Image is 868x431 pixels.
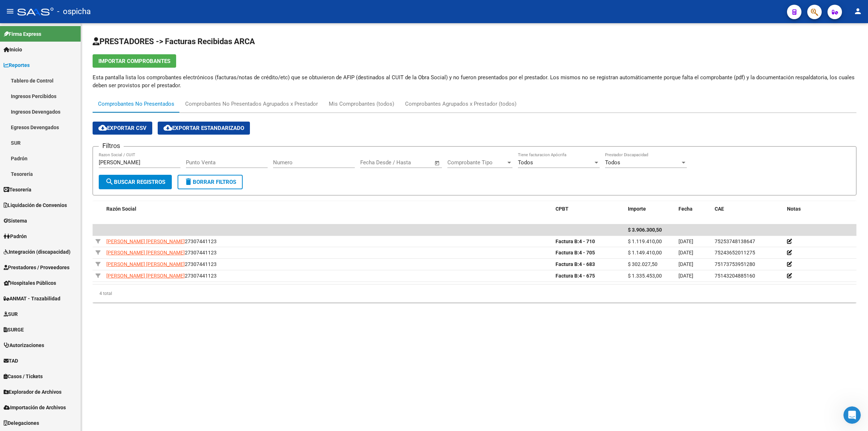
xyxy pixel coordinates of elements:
[715,261,755,267] span: 75173753951280
[4,295,60,303] span: ANMAT - Trazabilidad
[433,159,442,167] button: Open calendar
[4,248,71,256] span: Integración (discapacidad)
[106,250,185,255] span: [PERSON_NAME] [PERSON_NAME]
[185,100,318,108] div: Comprobantes No Presentados Agrupados x Prestador
[163,125,244,131] span: Exportar Estandarizado
[628,227,662,233] span: $ 3.906.300,50
[518,159,533,166] span: Todos
[628,250,662,255] span: $ 1.149.410,00
[715,238,755,244] span: 75253748138647
[4,326,24,334] span: SURGE
[93,122,152,135] button: Exportar CSV
[106,206,136,212] span: Razón Social
[4,263,69,271] span: Prestadores / Proveedores
[4,388,61,396] span: Explorador de Archivos
[405,100,516,108] div: Comprobantes Agrupados x Prestador (todos)
[854,7,862,16] mat-icon: person
[843,406,861,424] iframe: Intercom live chat
[556,238,595,244] strong: 4 - 710
[628,273,662,279] span: $ 1.335.453,00
[678,238,693,244] span: [DATE]
[556,206,569,212] span: CPBT
[106,237,550,246] div: 27307441123
[787,206,801,212] span: Notas
[106,261,185,267] span: [PERSON_NAME] [PERSON_NAME]
[628,206,646,212] span: Importe
[676,201,712,217] datatable-header-cell: Fecha
[4,403,66,411] span: Importación de Archivos
[106,260,550,269] div: 27307441123
[625,201,676,217] datatable-header-cell: Importe
[628,238,662,244] span: $ 1.119.410,00
[678,261,693,267] span: [DATE]
[556,273,579,279] span: Factura B:
[98,100,174,108] div: Comprobantes No Presentados
[106,273,185,279] span: [PERSON_NAME] [PERSON_NAME]
[556,238,579,244] span: Factura B:
[605,159,620,166] span: Todos
[93,54,176,68] button: Importar Comprobantes
[715,273,755,279] span: 75143204885160
[678,250,693,255] span: [DATE]
[447,159,506,166] span: Comprobante Tipo
[4,61,30,69] span: Reportes
[99,175,172,189] button: Buscar Registros
[57,4,91,20] span: - ospicha
[98,123,107,132] mat-icon: cloud_download
[105,177,114,186] mat-icon: search
[98,58,170,64] span: Importar Comprobantes
[4,217,27,225] span: Sistema
[678,273,693,279] span: [DATE]
[553,201,625,217] datatable-header-cell: CPBT
[4,232,27,240] span: Padrón
[4,201,67,209] span: Liquidación de Convenios
[106,238,185,244] span: [PERSON_NAME] [PERSON_NAME]
[396,159,431,166] input: Fecha fin
[556,250,579,255] span: Factura B:
[678,206,693,212] span: Fecha
[715,250,755,255] span: 75243652011275
[556,273,595,279] strong: 4 - 675
[556,261,595,267] strong: 4 - 683
[178,175,243,189] button: Borrar Filtros
[4,310,18,318] span: SUR
[184,179,236,185] span: Borrar Filtros
[105,179,165,185] span: Buscar Registros
[4,186,31,194] span: Tesorería
[4,30,41,38] span: Firma Express
[4,279,56,287] span: Hospitales Públicos
[556,261,579,267] span: Factura B:
[163,123,172,132] mat-icon: cloud_download
[4,341,44,349] span: Autorizaciones
[715,206,724,212] span: CAE
[712,201,784,217] datatable-header-cell: CAE
[93,35,856,48] h2: PRESTADORES -> Facturas Recibidas ARCA
[4,372,43,380] span: Casos / Tickets
[93,73,856,89] p: Esta pantalla lista los comprobantes electrónicos (facturas/notas de crédito/etc) que se obtuvier...
[360,159,390,166] input: Fecha inicio
[93,284,856,303] div: 4 total
[4,419,39,427] span: Delegaciones
[106,272,550,280] div: 27307441123
[4,357,18,365] span: TAD
[628,261,658,267] span: $ 302.027,50
[784,201,856,217] datatable-header-cell: Notas
[106,249,550,257] div: 27307441123
[99,141,124,151] h3: Filtros
[556,250,595,255] strong: 4 - 705
[6,7,14,16] mat-icon: menu
[103,201,553,217] datatable-header-cell: Razón Social
[4,46,22,54] span: Inicio
[158,122,250,135] button: Exportar Estandarizado
[184,177,193,186] mat-icon: delete
[329,100,394,108] div: Mis Comprobantes (todos)
[98,125,146,131] span: Exportar CSV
